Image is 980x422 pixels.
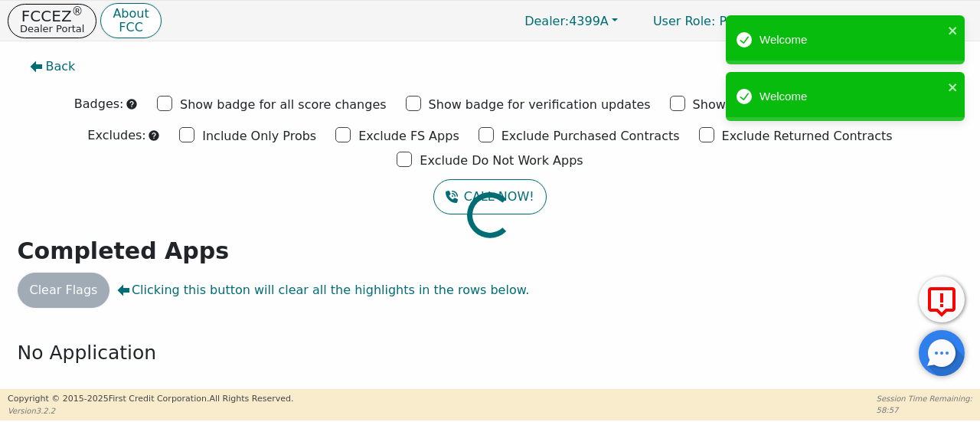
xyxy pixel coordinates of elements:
div: Welcome [759,31,943,49]
div: Welcome [759,88,943,106]
p: 58:57 [877,404,972,416]
button: 4399A:[PERSON_NAME] [786,9,972,33]
p: Copyright © 2015- 2025 First Credit Corporation. [8,393,293,406]
span: Dealer: [524,14,569,28]
a: User Role: Primary [638,6,782,36]
button: FCCEZ®Dealer Portal [8,4,96,38]
span: All Rights Reserved. [209,394,293,404]
p: FCCEZ [20,8,84,24]
p: Primary [638,6,782,36]
p: About [113,8,149,20]
sup: ® [72,5,83,18]
button: AboutFCC [100,3,161,39]
button: Report Error to FCC [919,276,965,322]
button: close [948,21,959,39]
p: Dealer Portal [20,24,84,34]
p: FCC [113,21,149,34]
button: close [948,78,959,96]
p: Version 3.2.2 [8,405,293,417]
p: Session Time Remaining: [877,393,972,404]
button: Dealer:4399A [508,9,634,33]
span: User Role : [653,14,715,28]
span: 4399A [524,14,609,28]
